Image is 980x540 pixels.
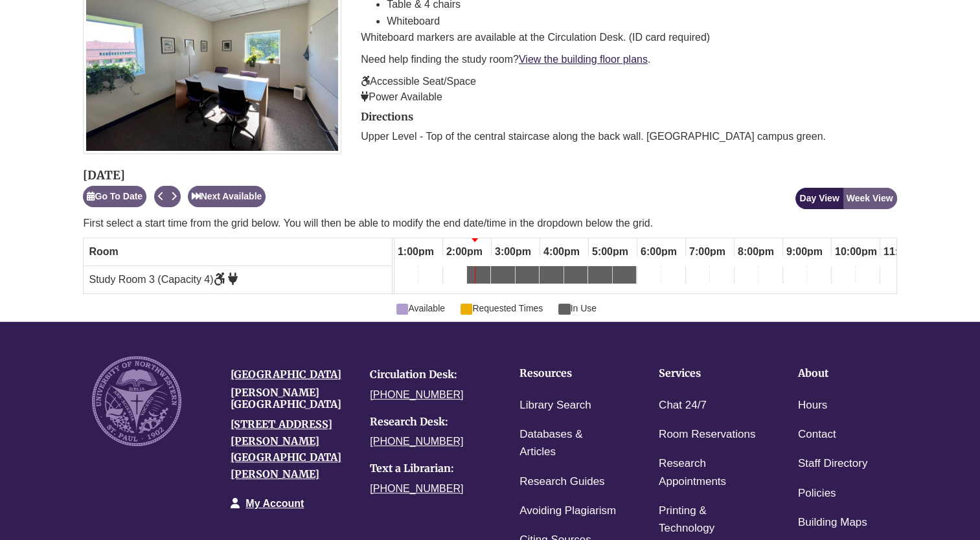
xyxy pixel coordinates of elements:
[540,241,583,263] span: 4:00pm
[519,473,604,491] a: Research Guides
[387,13,896,30] li: Whiteboard
[154,186,168,207] button: Previous
[519,54,648,65] a: View the building floor plans
[564,266,587,288] a: 4:30pm Friday, October 10, 2025 - Study Room 3 - In Use
[637,241,680,263] span: 6:00pm
[361,111,896,145] div: directions
[832,241,880,263] span: 10:00pm
[370,416,490,428] h4: Research Desk:
[361,111,896,123] h2: Directions
[659,396,707,415] a: Chat 24/7
[89,274,238,285] span: Study Room 3 (Capacity 4)
[461,301,543,315] span: Requested Times
[735,241,777,263] span: 8:00pm
[795,188,843,209] button: Day View
[519,396,591,415] a: Library Search
[361,74,896,105] p: Accessible Seat/Space Power Available
[798,513,867,532] a: Building Maps
[231,368,341,381] a: [GEOGRAPHIC_DATA]
[396,301,445,315] span: Available
[188,186,266,207] button: Next Available
[83,186,146,207] button: Go To Date
[516,266,539,288] a: 3:30pm Friday, October 10, 2025 - Study Room 3 - In Use
[686,241,729,263] span: 7:00pm
[370,483,463,494] a: [PHONE_NUMBER]
[519,502,616,521] a: Avoiding Plagiarism
[589,241,632,263] span: 5:00pm
[167,186,181,207] button: Next
[659,502,758,538] a: Printing & Technology
[231,387,350,410] h4: [PERSON_NAME][GEOGRAPHIC_DATA]
[519,368,619,379] h4: Resources
[370,463,490,475] h4: Text a Librarian:
[659,455,758,491] a: Research Appointments
[783,241,826,263] span: 9:00pm
[492,241,534,263] span: 3:00pm
[843,188,897,209] button: Week View
[798,425,836,444] a: Contact
[361,52,896,67] p: Need help finding the study room? .
[245,498,304,509] a: My Account
[394,241,437,263] span: 1:00pm
[361,129,896,144] p: Upper Level - Top of the central staircase along the back wall. [GEOGRAPHIC_DATA] campus green.
[558,301,597,315] span: In Use
[540,266,564,288] a: 4:00pm Friday, October 10, 2025 - Study Room 3 - In Use
[613,266,636,288] a: 5:30pm Friday, October 10, 2025 - Study Room 3 - In Use
[92,356,182,446] img: UNW seal
[798,455,867,473] a: Staff Directory
[370,389,463,400] a: [PHONE_NUMBER]
[659,425,755,444] a: Room Reservations
[370,369,490,381] h4: Circulation Desk:
[89,246,118,257] span: Room
[798,484,836,503] a: Policies
[519,425,619,462] a: Databases & Articles
[659,368,758,379] h4: Services
[491,266,515,288] a: 3:00pm Friday, October 10, 2025 - Study Room 3 - In Use
[443,241,486,263] span: 2:00pm
[798,368,897,379] h4: About
[798,396,827,415] a: Hours
[467,266,490,288] a: 2:30pm Friday, October 10, 2025 - Study Room 3 - In Use
[588,266,612,288] a: 5:00pm Friday, October 10, 2025 - Study Room 3 - In Use
[83,216,896,231] p: First select a start time from the grid below. You will then be able to modify the end date/time ...
[361,30,896,45] p: Whiteboard markers are available at the Circulation Desk. (ID card required)
[370,436,463,447] a: [PHONE_NUMBER]
[880,241,929,263] span: 11:00pm
[231,418,341,480] a: [STREET_ADDRESS][PERSON_NAME][GEOGRAPHIC_DATA][PERSON_NAME]
[83,169,266,182] h2: [DATE]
